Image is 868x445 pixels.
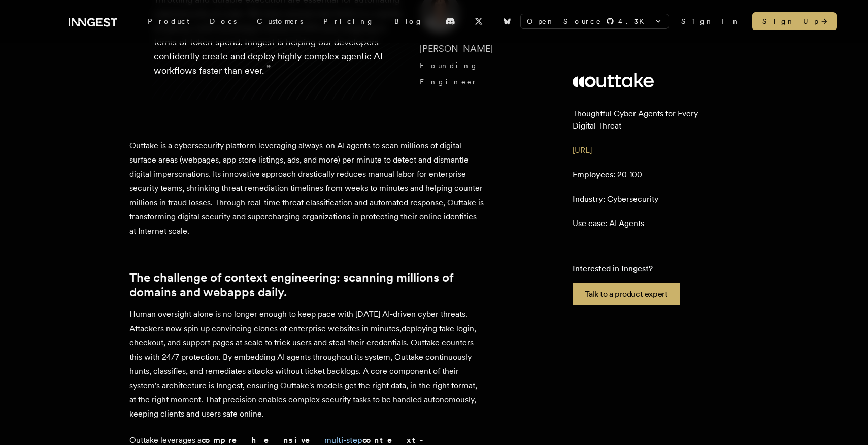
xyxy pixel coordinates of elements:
a: Customers [247,12,313,30]
a: Talk to a product expert [573,283,680,305]
p: Human oversight alone is no longer enough to keep pace with [DATE] AI-driven cyber threats. Attac... [129,307,485,421]
a: Pricing [313,12,384,30]
a: Bluesky [496,13,518,29]
a: Blog [384,12,433,30]
span: Employees: [573,170,615,179]
p: Outtake is a cybersecurity platform leveraging always-on AI agents to scan millions of digital su... [129,139,485,238]
span: 4.3 K [618,16,650,26]
a: Discord [439,13,461,29]
a: Docs [199,12,247,30]
span: Open Source [527,16,602,26]
a: The challenge of context engineering: scanning millions of domains and webapps daily. [129,271,485,299]
p: Cybersecurity [573,193,658,205]
a: Sign In [681,16,740,26]
span: [PERSON_NAME] [420,43,493,54]
p: AI Agents [573,217,644,230]
a: multi-step [324,435,362,445]
a: Sign Up [752,12,837,30]
img: Outtake's logo [573,73,654,87]
a: X [468,13,490,29]
span: Use case: [573,218,607,228]
p: Thoughtful Cyber Agents for Every Digital Threat [573,108,722,132]
span: Founding Engineer [420,61,479,86]
p: 20-100 [573,169,642,181]
a: [URL] [573,145,592,155]
span: Industry: [573,194,605,204]
span: ” [266,62,271,77]
p: Interested in Inngest? [573,263,680,275]
div: Product [138,12,199,30]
